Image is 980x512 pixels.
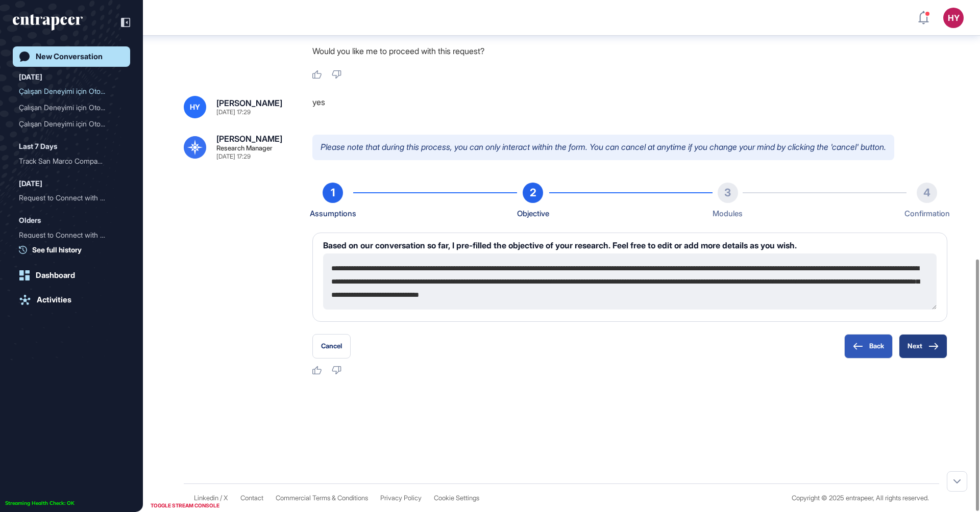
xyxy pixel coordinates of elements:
[323,241,937,249] h6: Based on our conversation so far, I pre-filled the objective of your research. Feel free to edit ...
[523,183,543,203] div: 2
[943,8,964,28] button: HY
[19,99,116,116] div: Çalışan Deneyimi için Oto...
[844,334,893,359] button: Back
[312,44,947,58] p: Would you like me to proceed with this request?
[37,295,71,304] div: Activities
[312,96,947,118] div: yes
[216,99,282,107] div: [PERSON_NAME]
[718,183,738,203] div: 3
[19,140,57,152] div: Last 7 Days
[19,153,116,169] div: Track San Marco Company W...
[792,494,929,502] div: Copyright © 2025 entrapeer, All rights reserved.
[36,271,75,280] div: Dashboard
[194,494,218,502] a: Linkedin
[19,71,42,83] div: [DATE]
[19,116,116,132] div: Çalışan Deneyimi için Oto...
[19,190,116,206] div: Request to Connect with T...
[13,265,130,286] a: Dashboard
[276,494,368,502] a: Commercial Terms & Conditions
[323,183,343,203] div: 1
[310,207,356,220] div: Assumptions
[13,14,83,31] div: entrapeer-logo
[380,494,422,502] a: Privacy Policy
[312,334,351,359] button: Cancel
[312,135,894,160] p: Please note that during this process, you can only interact within the form. You can cancel at an...
[917,183,937,203] div: 4
[904,207,950,220] div: Confirmation
[19,99,124,116] div: Çalışan Deneyimi için Otomatik Anket ve Dashboard Entegrasyonu: Türkiye Odaklı Çözümler
[19,116,124,132] div: Çalışan Deneyimi için Otomatik Anket ve Dashboard Desteği Olan Yerel Uygulamalar
[517,207,549,220] div: Objective
[13,290,130,310] a: Activities
[713,207,743,220] div: Modules
[899,334,947,359] button: Next
[36,52,103,61] div: New Conversation
[220,494,222,502] span: /
[434,494,479,502] a: Cookie Settings
[19,177,42,190] div: [DATE]
[19,227,124,243] div: Request to Connect with Reese
[240,494,263,502] span: Contact
[216,145,273,151] div: Research Manager
[32,244,82,255] span: See full history
[13,46,130,67] a: New Conversation
[216,153,251,160] div: [DATE] 17:29
[216,109,251,115] div: [DATE] 17:29
[19,83,116,99] div: Çalışan Deneyimi için Oto...
[19,214,41,226] div: Olders
[19,83,124,99] div: Çalışan Deneyimi için Otomatik Anket ve Dashboard Entegrasyonu Kullanım Durumları - Türkiye
[19,227,116,243] div: Request to Connect with R...
[19,190,124,206] div: Request to Connect with Tracy
[19,153,124,169] div: Track San Marco Company Website
[190,103,200,111] span: HY
[216,135,282,143] div: [PERSON_NAME]
[19,244,130,255] a: See full history
[224,494,228,502] a: X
